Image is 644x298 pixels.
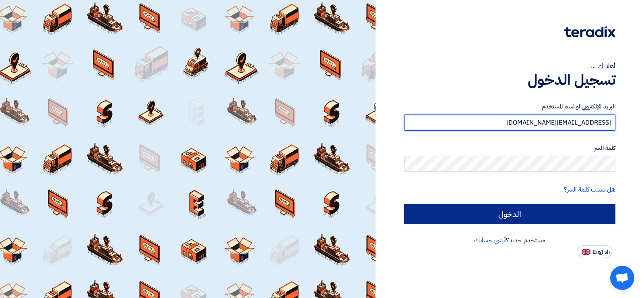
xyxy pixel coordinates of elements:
label: البريد الإلكتروني او اسم المستخدم [404,102,615,111]
input: أدخل بريد العمل الإلكتروني او اسم المستخدم الخاص بك ... [404,115,615,131]
div: مستخدم جديد؟ [404,235,615,245]
a: أنشئ حسابك [474,235,506,245]
button: English [577,245,612,258]
input: الدخول [404,204,615,224]
span: English [593,249,610,255]
img: en-US.png [582,249,590,255]
a: Open chat [610,266,634,290]
div: أهلا بك ... [404,61,615,71]
a: هل نسيت كلمة السر؟ [564,185,615,194]
label: كلمة السر [404,144,615,153]
h1: تسجيل الدخول [404,71,615,89]
img: Teradix logo [564,26,615,38]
